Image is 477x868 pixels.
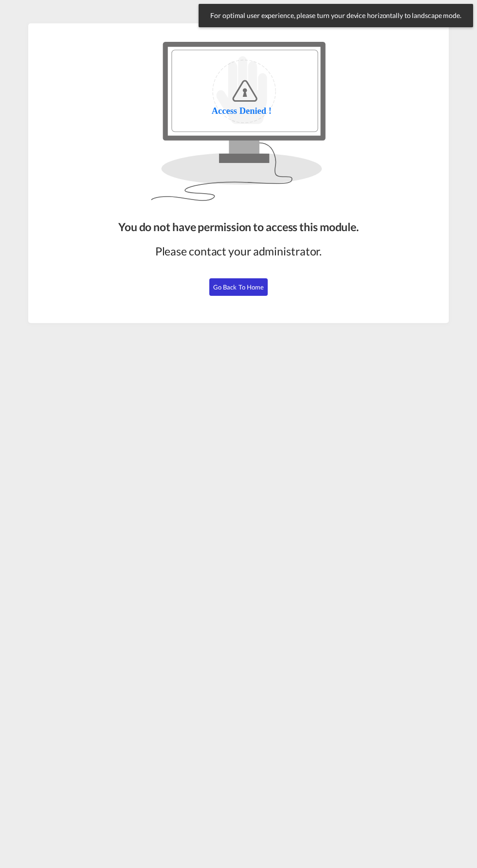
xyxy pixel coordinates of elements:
[155,244,322,258] span: Please contact your administrator.
[76,31,401,211] img: access-denied.svg
[118,219,359,235] div: You do not have permission to access this module.
[213,283,264,291] span: Go Back to Home
[209,278,268,296] button: Go Back to Home
[207,11,464,20] span: For optimal user experience, please turn your device horizontally to landscape mode.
